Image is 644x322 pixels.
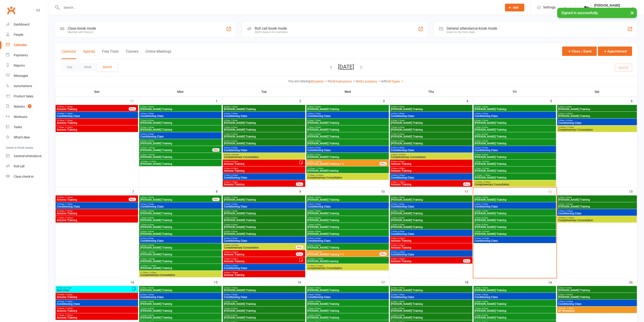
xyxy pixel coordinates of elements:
[558,128,636,131] span: Complimentary Consultation
[139,87,222,96] th: Mon
[307,113,388,115] span: 6:00am
[391,149,472,152] span: Conditioning Class
[391,126,472,128] span: 7:00am
[140,106,221,108] span: 6:00am
[216,187,222,195] div: 8
[398,106,405,108] span: - 7:00am
[6,161,48,171] a: Roll call
[391,183,463,186] span: Antonio Training
[310,80,328,83] a: All events
[140,113,221,115] span: 6:00am
[475,142,555,145] span: [PERSON_NAME] Training
[314,140,321,142] span: - 9:00am
[299,97,306,104] div: 2
[467,97,473,104] div: 4
[224,176,304,179] span: Conditioning Class
[391,156,472,158] span: Complimentary Consultation
[224,128,304,131] span: [PERSON_NAME] Training
[6,50,48,60] a: Payments
[481,133,488,135] span: - 8:30am
[224,183,296,186] span: Antonio Training
[473,87,557,96] th: Fri
[562,47,597,56] button: Class / Event
[224,147,304,149] span: 8:00am
[230,113,238,115] span: - 7:00am
[481,106,488,108] span: - 7:00am
[56,196,129,198] span: 10:00am
[307,140,388,142] span: 8:00am
[398,174,405,176] span: - 6:30pm
[475,196,555,198] span: 6:00am
[224,156,304,158] span: Complimentary Consultation
[102,49,119,59] button: Free Trials
[481,113,488,115] span: - 7:00am
[6,101,48,112] a: Waivers 1
[558,122,636,124] span: Conditioning Class
[140,128,221,131] span: [PERSON_NAME] Training
[230,133,238,135] span: - 8:30am
[380,162,387,165] div: FULL
[224,140,304,142] span: 8:00am
[6,60,48,71] a: Reports
[391,163,472,165] span: Antonio Training
[140,135,221,138] span: Conditioning Class
[14,105,25,108] div: Waivers
[230,196,238,198] span: - 7:00am
[558,119,636,122] span: 9:00am
[307,176,388,179] span: Complimentary Consultation
[398,140,405,142] span: - 9:00am
[14,53,28,57] div: Payments
[314,119,321,122] span: - 7:30am
[475,126,555,128] span: 7:00am
[56,106,129,108] span: 10:00am
[224,115,304,117] span: Conditioning Class
[314,196,321,198] span: - 7:00am
[307,126,388,128] span: 7:00am
[140,122,221,124] span: [PERSON_NAME] Training
[315,174,324,176] span: - 12:30pm
[481,196,488,198] span: - 7:00am
[391,135,472,138] span: [PERSON_NAME] Training
[6,19,48,30] a: Dashboard
[391,119,472,122] span: 6:30am
[140,147,213,149] span: 9:00am
[594,8,620,12] div: The Weight Rm
[475,156,555,158] span: [PERSON_NAME] Training
[231,167,238,169] span: - 6:30pm
[513,6,519,9] span: Add
[14,115,27,119] div: Workouts
[307,108,388,111] span: [PERSON_NAME] Training
[224,149,304,152] span: Conditioning Class
[140,115,221,117] span: Conditioning Class
[14,175,34,178] div: Class check-in
[299,187,306,195] div: 9
[307,196,388,198] span: 6:00am
[224,169,304,172] span: Antonio Training
[64,126,73,128] span: - 12:00pm
[224,108,304,111] span: [PERSON_NAME] Training
[398,167,405,169] span: - 6:30pm
[391,167,472,169] span: 5:30pm
[224,106,304,108] span: 6:00am
[566,126,574,128] span: - 11:00am
[212,198,220,201] div: FULL
[307,169,388,172] span: [PERSON_NAME] training
[391,128,472,131] span: [PERSON_NAME] Training
[56,128,137,131] span: Antonio Training
[6,71,48,81] a: Messages
[222,87,306,96] th: Tue
[6,132,48,143] a: What's New
[6,112,48,122] a: Workouts
[391,122,472,124] span: [PERSON_NAME] Training
[481,126,488,128] span: - 8:00am
[129,198,136,201] div: FULL
[147,126,154,128] span: - 9:00am
[224,119,304,122] span: 6:30am
[6,40,48,50] a: Calendar
[230,147,238,149] span: - 9:00am
[64,196,73,198] span: - 11:00am
[481,119,488,122] span: - 7:30am
[543,2,556,13] span: Settings
[391,113,472,115] span: 6:00am
[359,80,381,83] a: All Locations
